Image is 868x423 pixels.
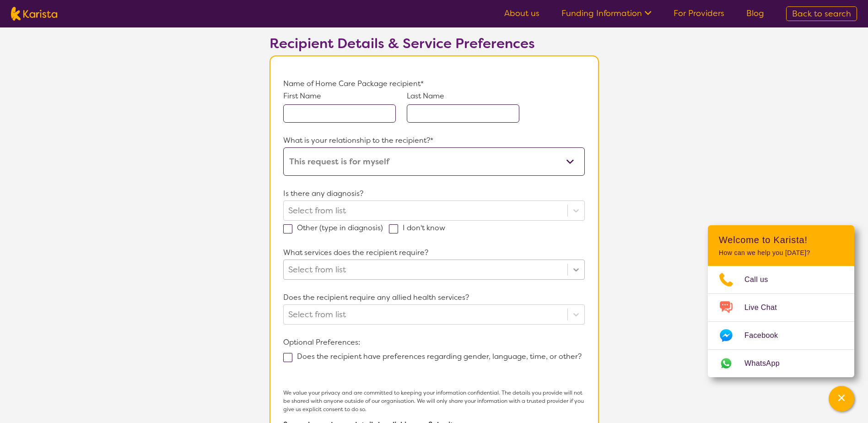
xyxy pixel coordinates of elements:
[744,329,789,342] span: Facebook
[746,8,764,19] a: Blog
[786,6,857,21] a: Back to search
[719,249,843,257] p: How can we help you [DATE]?
[11,7,57,21] img: Karista logo
[283,223,389,233] label: Other (type in diagnosis)
[708,225,854,377] div: Channel Menu
[283,336,584,349] p: Optional Preferences:
[561,8,652,19] a: Funding Information
[708,350,854,377] a: Web link opens in a new tab.
[744,301,788,315] span: Live Chat
[744,357,791,370] span: WhatsApp
[719,234,843,245] h2: Welcome to Karista!
[283,187,584,201] p: Is there any diagnosis?
[504,8,539,19] a: About us
[283,389,584,413] p: We value your privacy and are committed to keeping your information confidential. The details you...
[283,246,584,260] p: What services does the recipient require?
[389,223,451,233] label: I don't know
[744,273,779,287] span: Call us
[792,8,851,19] span: Back to search
[708,266,854,377] ul: Choose channel
[283,77,584,91] p: Name of Home Care Package recipient*
[270,35,599,52] h2: Recipient Details & Service Preferences
[283,91,396,102] p: First Name
[674,8,724,19] a: For Providers
[283,352,582,375] label: Does the recipient have preferences regarding gender, language, time, or other?
[407,91,519,102] p: Last Name
[283,291,584,304] p: Does the recipient require any allied health services?
[283,134,584,147] p: What is your relationship to the recipient?*
[829,386,854,412] button: Channel Menu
